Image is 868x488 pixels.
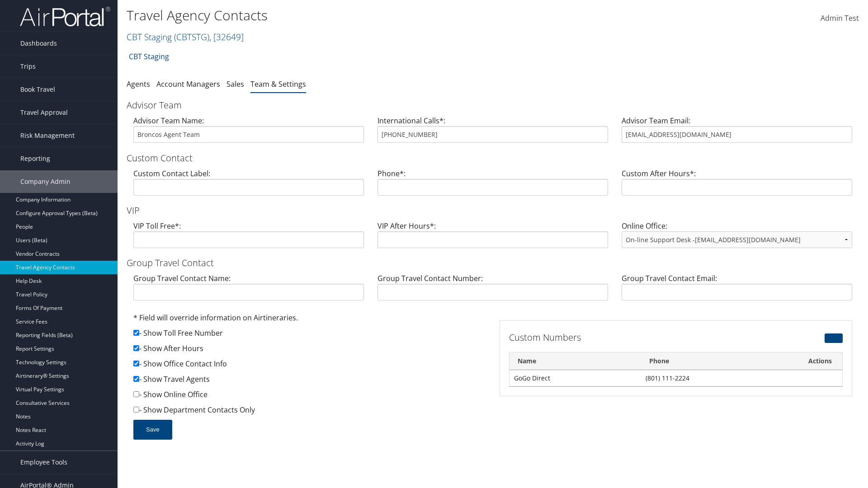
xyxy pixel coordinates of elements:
div: Phone*: [371,168,615,203]
img: airportal-logo.png [20,6,110,27]
h3: VIP [127,204,859,217]
span: , [ 32649 ] [209,31,244,43]
div: Online Office: [615,221,859,255]
h1: Travel Agency Contacts [127,6,615,25]
span: Risk Management [20,124,75,147]
h3: Custom Numbers [509,331,729,344]
div: Custom Contact Label: [127,168,371,203]
div: - Show Online Office [133,389,486,404]
td: (801) 111-2224 [641,370,798,386]
th: Phone: activate to sort column ascending [641,352,798,370]
span: Employee Tools [20,451,67,474]
th: Name: activate to sort column descending [509,352,641,370]
span: Reporting [20,147,50,170]
h3: Custom Contact [127,152,859,164]
button: Save [133,420,172,440]
h3: Group Travel Contact [127,257,859,269]
div: International Calls*: [371,115,615,150]
div: Group Travel Contact Email: [615,273,859,308]
div: - Show Travel Agents [133,374,486,389]
a: Team & Settings [250,79,306,89]
a: CBT Staging [129,47,169,66]
div: VIP Toll Free*: [127,221,371,255]
td: GoGo Direct [509,370,641,386]
th: Actions: activate to sort column ascending [798,352,842,370]
div: Advisor Team Name: [127,115,371,150]
a: Account Managers [156,79,220,89]
div: * Field will override information on Airtineraries. [133,312,486,328]
span: Travel Approval [20,101,68,124]
div: - Show Department Contacts Only [133,404,486,420]
span: ( CBTSTG ) [174,31,209,43]
span: Book Travel [20,78,55,101]
a: Agents [127,79,150,89]
span: Trips [20,55,36,78]
div: - Show After Hours [133,343,486,358]
div: Advisor Team Email: [615,115,859,150]
h3: Advisor Team [127,99,859,112]
div: Custom After Hours*: [615,168,859,203]
span: Admin Test [821,13,859,23]
div: Group Travel Contact Number: [371,273,615,308]
a: Sales [226,79,244,89]
a: CBT Staging [127,31,244,43]
a: Admin Test [821,5,859,33]
span: Dashboards [20,32,57,55]
div: - Show Office Contact Info [133,358,486,374]
div: Group Travel Contact Name: [127,273,371,308]
span: Company Admin [20,170,71,193]
div: - Show Toll Free Number [133,328,486,343]
div: VIP After Hours*: [371,221,615,255]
